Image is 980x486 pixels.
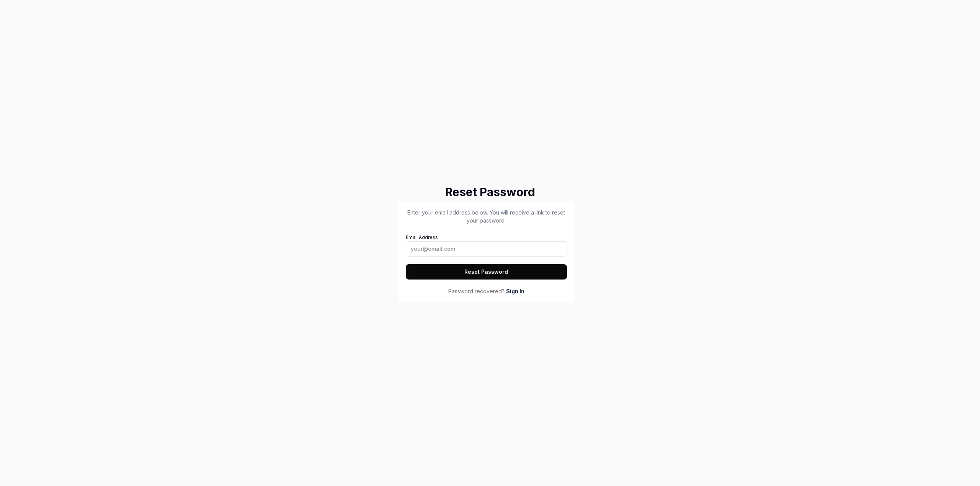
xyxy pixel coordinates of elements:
a: Sign In [506,287,524,295]
h2: Reset Password [398,184,582,201]
p: Enter your email address below. You will receive a link to reset your password. [406,208,567,224]
label: Email Address [406,234,567,257]
button: Reset Password [406,264,567,280]
span: Password recovered? [448,287,505,295]
input: Email Address [406,241,567,257]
